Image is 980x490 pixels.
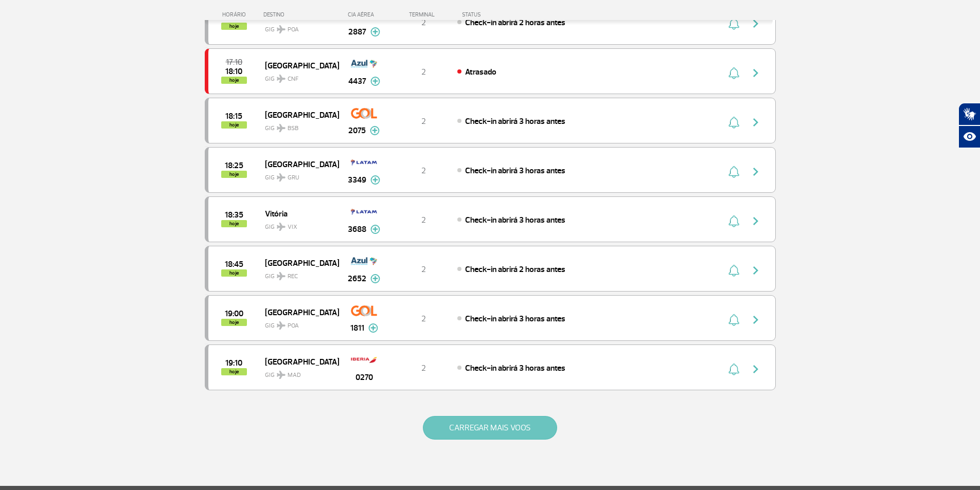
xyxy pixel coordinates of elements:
[368,323,378,333] img: mais-info-painel-voo.svg
[750,67,762,79] img: seta-direita-painel-voo.svg
[226,59,242,66] span: 2025-09-30 17:10:00
[265,207,331,220] span: Vitória
[355,371,373,384] span: 0270
[288,75,298,84] span: CNF
[265,108,331,121] span: [GEOGRAPHIC_DATA]
[221,77,247,84] span: hoje
[750,314,762,326] img: seta-direita-painel-voo.svg
[421,363,426,373] span: 2
[288,223,297,232] span: VIX
[221,220,247,227] span: hoje
[265,157,331,171] span: [GEOGRAPHIC_DATA]
[421,67,426,77] span: 2
[728,67,739,79] img: sino-painel-voo.svg
[277,371,286,379] img: destiny_airplane.svg
[728,363,739,375] img: sino-painel-voo.svg
[465,67,496,77] span: Atrasado
[390,11,457,18] div: TERMINAL
[221,269,247,277] span: hoje
[465,314,565,324] span: Check-in abrirá 3 horas antes
[370,77,380,86] img: mais-info-painel-voo.svg
[465,215,565,225] span: Check-in abrirá 3 horas antes
[225,68,242,75] span: 2025-09-30 18:10:00
[350,322,364,334] span: 1811
[348,223,366,235] span: 3688
[225,261,243,268] span: 2025-09-30 18:45:00
[370,274,380,283] img: mais-info-painel-voo.svg
[728,166,739,178] img: sino-painel-voo.svg
[265,365,331,380] span: GIG
[225,162,243,169] span: 2025-09-30 18:25:00
[728,264,739,277] img: sino-painel-voo.svg
[265,305,331,319] span: [GEOGRAPHIC_DATA]
[728,215,739,227] img: sino-painel-voo.svg
[348,75,366,87] span: 4437
[265,256,331,269] span: [GEOGRAPHIC_DATA]
[421,215,426,225] span: 2
[265,168,331,183] span: GIG
[288,371,301,380] span: MAD
[225,211,243,219] span: 2025-09-30 18:35:00
[277,321,286,330] img: destiny_airplane.svg
[265,20,331,34] span: GIG
[265,266,331,281] span: GIG
[728,314,739,326] img: sino-painel-voo.svg
[370,126,380,135] img: mais-info-painel-voo.svg
[265,355,331,368] span: [GEOGRAPHIC_DATA]
[263,11,338,18] div: DESTINO
[457,11,541,18] div: STATUS
[348,273,366,285] span: 2652
[423,416,557,440] button: CARREGAR MAIS VOOS
[465,166,565,176] span: Check-in abrirá 3 horas antes
[465,264,565,275] span: Check-in abrirá 2 horas antes
[370,225,380,234] img: mais-info-painel-voo.svg
[265,217,331,232] span: GIG
[465,116,565,126] span: Check-in abrirá 3 horas antes
[265,69,331,84] span: GIG
[750,166,762,178] img: seta-direita-painel-voo.svg
[225,113,242,120] span: 2025-09-30 18:15:00
[421,17,426,28] span: 2
[465,17,565,28] span: Check-in abrirá 2 horas antes
[421,116,426,126] span: 2
[221,121,247,129] span: hoje
[465,363,565,373] span: Check-in abrirá 3 horas antes
[277,272,286,280] img: destiny_airplane.svg
[221,319,247,326] span: hoje
[348,26,366,38] span: 2887
[208,11,264,18] div: HORÁRIO
[288,321,299,331] span: POA
[225,310,243,317] span: 2025-09-30 19:00:00
[421,314,426,324] span: 2
[421,166,426,176] span: 2
[288,25,299,34] span: POA
[277,25,286,33] img: destiny_airplane.svg
[221,171,247,178] span: hoje
[225,359,242,367] span: 2025-09-30 19:10:00
[288,272,298,281] span: REC
[370,27,380,37] img: mais-info-painel-voo.svg
[265,316,331,331] span: GIG
[288,124,298,133] span: BSB
[750,116,762,129] img: seta-direita-painel-voo.svg
[750,264,762,277] img: seta-direita-painel-voo.svg
[728,116,739,129] img: sino-painel-voo.svg
[958,125,980,148] button: Abrir recursos assistivos.
[288,173,299,183] span: GRU
[370,175,380,185] img: mais-info-painel-voo.svg
[221,23,247,30] span: hoje
[277,124,286,132] img: destiny_airplane.svg
[277,75,286,83] img: destiny_airplane.svg
[265,59,331,72] span: [GEOGRAPHIC_DATA]
[348,174,366,186] span: 3349
[421,264,426,275] span: 2
[277,223,286,231] img: destiny_airplane.svg
[265,118,331,133] span: GIG
[958,103,980,125] button: Abrir tradutor de língua de sinais.
[750,363,762,375] img: seta-direita-painel-voo.svg
[958,103,980,148] div: Plugin de acessibilidade da Hand Talk.
[221,368,247,375] span: hoje
[338,11,390,18] div: CIA AÉREA
[348,124,366,137] span: 2075
[277,173,286,182] img: destiny_airplane.svg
